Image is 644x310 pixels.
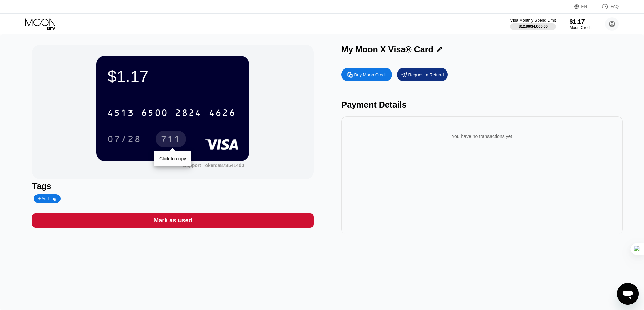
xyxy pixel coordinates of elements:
[341,100,623,110] div: Payment Details
[574,3,595,10] div: EN
[341,45,433,54] div: My Moon X Visa® Card
[32,181,313,191] div: Tags
[570,18,592,30] div: $1.17Moon Credit
[408,72,444,78] div: Request a Refund
[34,194,60,203] div: Add Tag
[354,72,387,78] div: Buy Moon Credit
[209,108,236,119] div: 4626
[397,68,448,81] div: Request a Refund
[102,131,146,147] div: 07/28
[175,108,202,119] div: 2824
[347,127,617,146] div: You have no transactions yet
[519,24,548,28] div: $12.86 / $4,000.00
[510,18,556,30] div: Visa Monthly Spend Limit$12.86/$4,000.00
[103,104,240,121] div: 4513650028244626
[156,131,186,147] div: 711
[611,4,619,9] div: FAQ
[38,196,56,201] div: Add Tag
[141,108,168,119] div: 6500
[570,18,592,25] div: $1.17
[617,283,639,305] iframe: Button to launch messaging window, conversation in progress
[581,4,587,9] div: EN
[107,67,238,86] div: $1.17
[159,156,186,161] div: Click to copy
[183,163,244,168] div: Support Token:a8735414d0
[107,108,134,119] div: 4513
[570,25,592,30] div: Moon Credit
[161,135,181,145] div: 711
[32,213,313,228] div: Mark as used
[341,68,392,81] div: Buy Moon Credit
[153,217,192,224] div: Mark as used
[595,3,619,10] div: FAQ
[183,163,244,168] div: Support Token: a8735414d0
[107,135,141,145] div: 07/28
[510,18,556,23] div: Visa Monthly Spend Limit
